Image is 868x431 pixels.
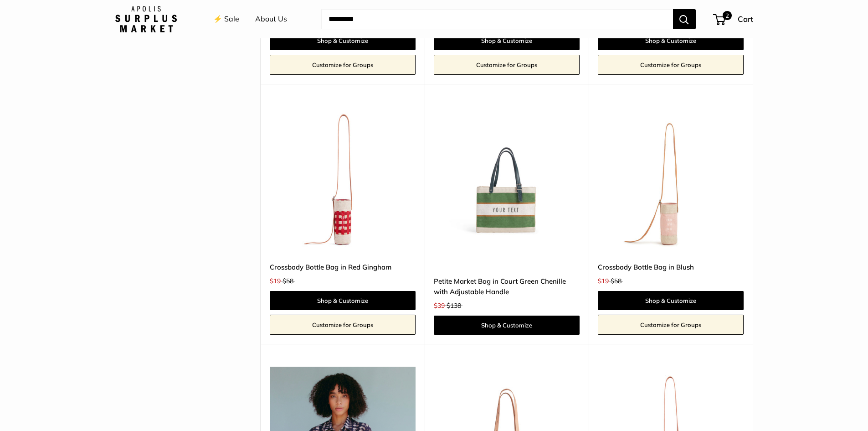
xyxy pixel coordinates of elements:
a: About Us [255,12,287,26]
a: Shop & Customize [434,31,580,50]
span: $58 [611,277,621,285]
span: $19 [270,277,281,285]
span: Cart [738,14,753,24]
a: Petite Market Bag in Court Green Chenille with Adjustable Handle [434,276,580,297]
a: ⚡️ Sale [213,12,239,26]
a: Customize for Groups [270,55,416,75]
img: Apolis: Surplus Market [115,6,177,32]
input: Search... [321,9,673,29]
a: Customize for Groups [598,55,744,75]
span: $138 [447,301,461,310]
a: Customize for Groups [598,315,744,335]
a: description_Our very first Chenille-Jute Market bagdescription_Adjustable Handles for whatever mo... [434,107,580,253]
img: Crossbody Bottle Bag in Blush [598,107,744,253]
a: Shop & Customize [270,291,416,310]
a: Shop & Customize [434,316,580,335]
button: Search [673,9,696,29]
a: Customize for Groups [270,315,416,335]
img: description_Our very first Chenille-Jute Market bag [434,107,580,253]
img: Crossbody Bottle Bag in Red Gingham [270,107,416,253]
span: $39 [434,301,445,310]
a: Crossbody Bottle Bag in Blush [598,262,744,272]
a: Crossbody Bottle Bag in Red Ginghamdescription_Even available for group gifting and events [270,107,416,253]
a: Crossbody Bottle Bag in Red Gingham [270,262,416,272]
span: $58 [282,277,293,285]
span: $19 [598,277,609,285]
a: Crossbody Bottle Bag in BlushCrossbody Bottle Bag in Blush [598,107,744,253]
a: Shop & Customize [598,31,744,50]
a: 2 Cart [714,12,753,26]
a: Shop & Customize [270,31,416,50]
a: Customize for Groups [434,55,580,75]
span: 2 [722,11,731,20]
a: Shop & Customize [598,291,744,310]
